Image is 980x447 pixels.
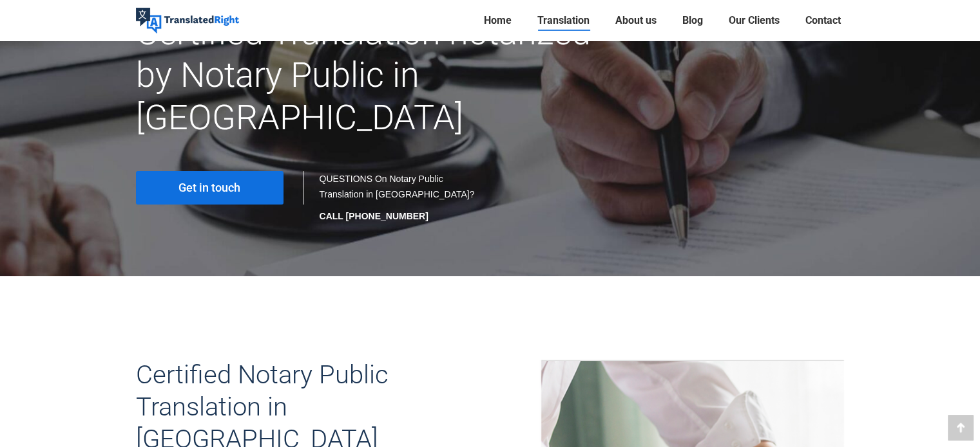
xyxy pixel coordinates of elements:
[678,12,707,30] a: Blog
[533,12,593,30] a: Translation
[729,14,780,27] span: Our Clients
[480,12,515,30] a: Home
[537,14,590,27] span: Translation
[320,211,428,221] strong: CALL [PHONE_NUMBER]
[136,8,239,33] img: Translated Right
[805,14,841,27] span: Contact
[320,171,477,224] div: QUESTIONS On Notary Public Translation in [GEOGRAPHIC_DATA]?
[136,12,602,139] h1: Certified Translation notarized by Notary Public in [GEOGRAPHIC_DATA]
[611,12,660,30] a: About us
[136,171,283,205] a: Get in touch
[682,14,703,27] span: Blog
[178,181,240,194] span: Get in touch
[615,14,657,27] span: About us
[802,12,845,30] a: Contact
[725,12,783,30] a: Our Clients
[484,14,512,27] span: Home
